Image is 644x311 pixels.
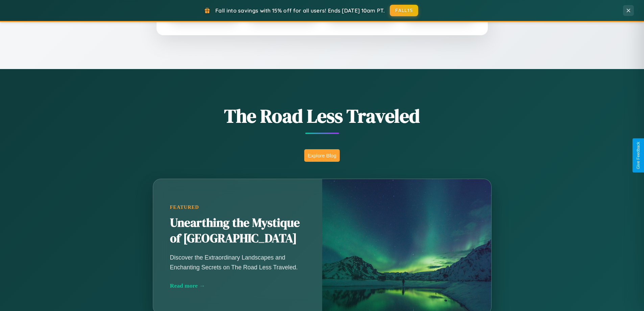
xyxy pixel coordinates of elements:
span: Fall into savings with 15% off for all users! Ends [DATE] 10am PT. [215,7,385,14]
div: Featured [170,204,305,210]
div: Read more → [170,282,305,289]
h1: The Road Less Traveled [119,103,525,129]
div: Give Feedback [636,142,641,169]
h2: Unearthing the Mystique of [GEOGRAPHIC_DATA] [170,215,305,246]
button: FALL15 [390,5,418,16]
button: Explore Blog [304,149,340,162]
p: Discover the Extraordinary Landscapes and Enchanting Secrets on The Road Less Traveled. [170,253,305,272]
